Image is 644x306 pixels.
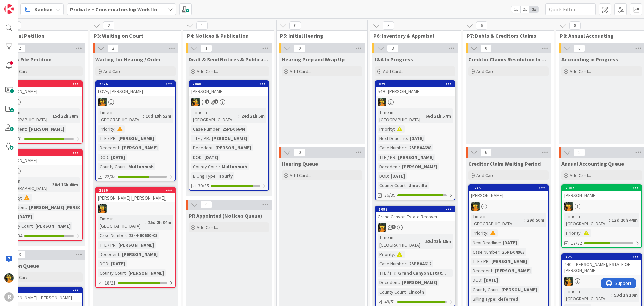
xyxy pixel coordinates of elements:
[562,202,641,211] div: MR
[378,172,388,180] div: DOD
[400,279,439,286] div: [PERSON_NAME]
[119,144,120,151] span: :
[562,191,641,200] div: [PERSON_NAME]
[290,68,311,74] span: Add Card...
[6,150,82,155] div: 1334
[562,254,641,275] div: 425440 - [PERSON_NAME]; ESTATE OF [PERSON_NAME]
[98,98,107,106] img: MR
[189,81,268,87] div: 2040
[120,251,159,258] div: [PERSON_NAME]
[3,287,82,302] div: 1761[PERSON_NAME], [PERSON_NAME]
[96,187,175,202] div: 2226[PERSON_NAME] [[PERSON_NAME]]
[610,216,639,224] div: 12d 20h 44m
[562,185,641,191] div: 2387
[217,172,234,180] div: Hourly
[145,219,146,226] span: :
[423,237,424,245] span: :
[424,237,453,245] div: 52d 23h 18m
[394,125,395,133] span: :
[564,277,573,286] img: MR
[407,144,433,151] div: 25PB04698
[127,232,159,239] div: 23-4-00680-03
[609,216,610,224] span: :
[561,184,642,248] a: 2387[PERSON_NAME]MRTime in [GEOGRAPHIC_DATA]:12d 20h 44mPriority:17/32
[378,269,395,277] div: TTE / PR
[378,154,395,161] div: TTE / PR
[383,21,394,30] span: 3
[570,172,591,178] span: Add Card...
[119,251,120,258] span: :
[209,135,210,142] span: :
[5,177,50,192] div: Time in [GEOGRAPHIC_DATA]
[384,192,395,199] span: 36/39
[561,160,624,167] span: Annual Accounting Queue
[290,172,311,178] span: Add Card...
[98,269,126,277] div: County Court
[96,187,175,193] div: 2226
[378,108,423,123] div: Time in [GEOGRAPHIC_DATA]
[574,44,585,52] span: 0
[570,68,591,74] span: Add Card...
[126,232,127,239] span: :
[98,108,143,123] div: Time in [GEOGRAPHIC_DATA]
[282,56,345,63] span: Hearing Prep and Wrap Up
[399,163,400,170] span: :
[5,222,33,230] div: County Court
[98,135,116,142] div: TTE / PR
[524,216,525,224] span: :
[499,248,500,256] span: :
[378,223,386,232] img: MR
[95,80,176,181] a: 2326LOVE, [PERSON_NAME]MRTime in [GEOGRAPHIC_DATA]:10d 19h 52mPriority:TTE / PR:[PERSON_NAME]Dece...
[469,202,548,211] div: MR
[562,260,641,275] div: 440 - [PERSON_NAME]; ESTATE OF [PERSON_NAME]
[391,225,396,229] span: 4
[468,160,541,167] span: Creditor Claim Waiting Period
[127,269,166,277] div: [PERSON_NAME]
[51,181,80,188] div: 38d 16h 40m
[376,87,455,96] div: 549 - [PERSON_NAME]
[98,232,126,239] div: Case Number
[471,258,489,265] div: TTE / PR
[221,125,247,133] div: 25PB06644
[192,82,268,86] div: 2040
[95,187,176,288] a: 2226[PERSON_NAME] [[PERSON_NAME]]MRTime in [GEOGRAPHIC_DATA]:25d 2h 34mCase Number:23-4-00680-03T...
[126,269,127,277] span: :
[103,68,125,74] span: Add Card...
[379,207,455,212] div: 1098
[471,248,499,256] div: Case Number
[564,202,573,211] img: MR
[114,125,115,133] span: :
[378,144,406,151] div: Case Number
[3,81,82,87] div: 1541
[201,44,212,52] span: 1
[375,56,413,63] span: I&A In Progress
[406,260,407,267] span: :
[389,172,407,180] div: [DATE]
[189,98,268,106] div: MR
[611,291,612,299] span: :
[14,44,25,52] span: 2
[3,150,82,156] div: 1334
[2,262,39,269] span: Petition Queue
[407,288,426,296] div: Lincoln
[376,206,455,221] div: 1098Grand Canyon Estate Recover
[378,279,399,286] div: Decedent
[239,112,266,120] div: 24d 21h 5m
[424,112,453,120] div: 66d 21h 57m
[103,21,114,30] span: 2
[562,185,641,200] div: 2387[PERSON_NAME]
[612,291,639,299] div: 53d 1h 10m
[407,135,408,142] span: :
[481,276,482,284] span: :
[499,286,500,293] span: :
[126,163,127,170] span: :
[378,288,406,296] div: County Court
[51,112,80,120] div: 15d 22h 38m
[117,135,156,142] div: [PERSON_NAME]
[96,204,175,213] div: MR
[98,215,145,230] div: Time in [GEOGRAPHIC_DATA]
[98,154,108,161] div: DOD
[476,21,487,30] span: 6
[187,32,266,39] span: P4: Notices & Publication
[394,251,395,258] span: :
